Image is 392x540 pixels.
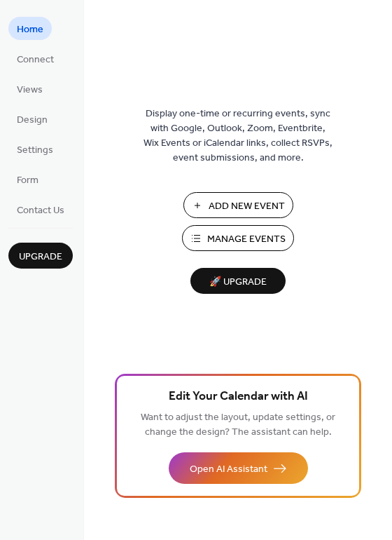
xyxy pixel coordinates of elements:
[169,387,308,407] span: Edit Your Calendar with AI
[8,77,51,100] a: Views
[8,137,62,161] a: Settings
[17,53,54,67] span: Connect
[182,225,294,251] button: Manage Events
[169,452,308,484] button: Open AI Assistant
[183,192,293,218] button: Add New Event
[19,250,62,264] span: Upgrade
[17,113,48,128] span: Design
[190,462,267,477] span: Open AI Assistant
[8,47,62,70] a: Connect
[199,273,277,292] span: 🚀 Upgrade
[190,268,286,294] button: 🚀 Upgrade
[143,107,332,166] span: Display one-time or recurring events, sync with Google, Outlook, Zoom, Eventbrite, Wix Events or ...
[209,199,285,214] span: Add New Event
[8,198,73,221] a: Contact Us
[207,232,286,247] span: Manage Events
[17,143,53,158] span: Settings
[141,408,335,442] span: Want to adjust the layout, update settings, or change the design? The assistant can help.
[17,22,43,37] span: Home
[8,243,73,269] button: Upgrade
[8,17,52,40] a: Home
[8,107,56,130] a: Design
[17,173,38,188] span: Form
[8,168,47,191] a: Form
[17,203,64,218] span: Contact Us
[17,83,43,97] span: Views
